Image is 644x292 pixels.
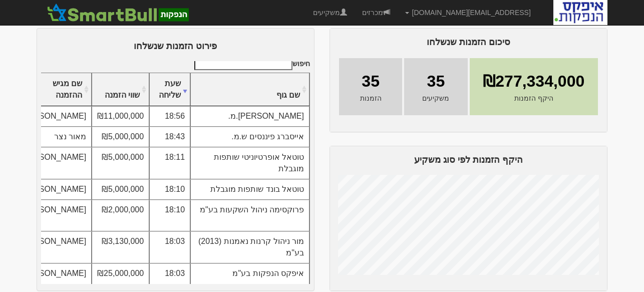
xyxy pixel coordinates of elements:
[190,231,309,263] td: מור ניהול קרנות נאמנות (2013) בע"מ
[15,147,92,179] td: [PERSON_NAME]
[44,3,191,23] img: SmartBull Logo
[190,200,309,232] td: פרוקסימה ניהול השקעות בע"מ
[483,70,584,93] span: ₪277,334,000
[414,155,523,165] span: היקף הזמנות לפי סוג משקיע
[190,147,309,179] td: טוטאל אופרטיוניטי שותפות מוגבלת
[427,70,445,93] span: 35
[191,57,310,70] label: חיפוש
[15,200,92,232] td: [PERSON_NAME]
[92,147,149,179] td: ₪5,000,000
[92,231,149,263] td: ₪3,130,000
[15,127,92,147] td: מאור נצר
[149,73,190,107] th: שעת שליחה : activate to sort column ascending
[360,93,382,103] span: הזמנות
[15,231,92,263] td: [PERSON_NAME]
[92,200,149,232] td: ₪2,000,000
[149,147,190,179] td: 18:11
[190,106,309,127] td: [PERSON_NAME].מ.
[92,106,149,127] td: ₪11,000,000
[92,179,149,200] td: ₪5,000,000
[92,127,149,147] td: ₪5,000,000
[427,37,510,47] span: סיכום הזמנות שנשלחו
[149,200,190,232] td: 18:10
[514,93,553,103] span: היקף הזמנות
[92,73,149,107] th: שווי הזמנה : activate to sort column ascending
[134,41,217,51] span: פירוט הזמנות שנשלחו
[149,179,190,200] td: 18:10
[362,70,380,93] span: 35
[190,73,309,107] th: שם גוף : activate to sort column ascending
[15,179,92,200] td: [PERSON_NAME]
[190,179,309,200] td: טוטאל בונד שותפות מוגבלת
[422,93,449,103] span: משקיעים
[194,57,292,70] input: חיפוש
[149,106,190,127] td: 18:56
[190,127,309,147] td: אייסברג פיננסים ש.מ.
[15,106,92,127] td: [PERSON_NAME]
[149,231,190,263] td: 18:03
[15,73,92,107] th: שם מגיש ההזמנה : activate to sort column ascending
[149,127,190,147] td: 18:43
